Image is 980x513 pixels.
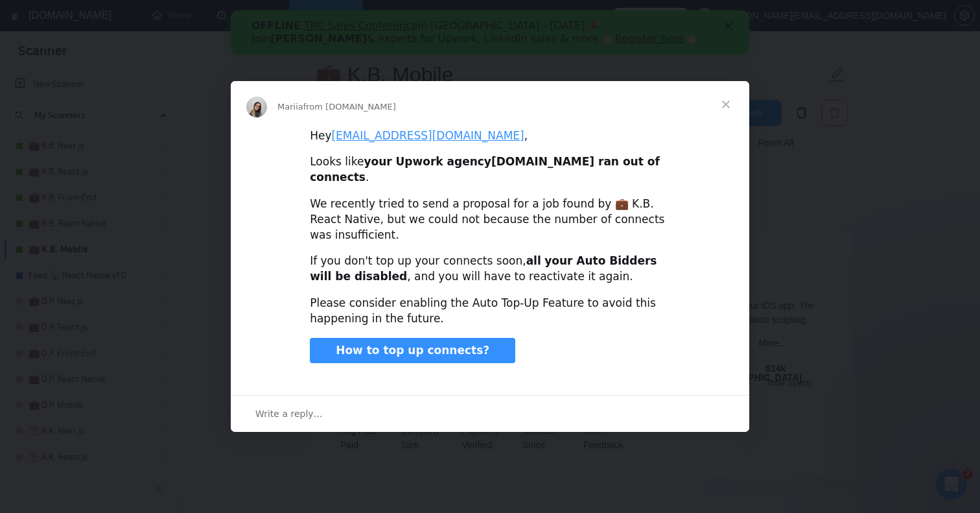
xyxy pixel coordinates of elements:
[310,338,515,364] a: How to top up connects?
[310,254,657,283] b: your Auto Bidders will be disabled
[73,9,187,21] a: TRC Sales Conference
[384,22,454,34] a: Register here
[331,129,524,142] a: [EMAIL_ADDRESS][DOMAIN_NAME]
[310,296,670,327] div: Please consider enabling the Auto Top-Up Feature to avoid this happening in the future.
[336,344,489,357] span: How to top up connects?
[21,9,477,35] div: in [GEOGRAPHIC_DATA] - [DATE] 🎉 Join & experts for Upwork, LinkedIn sales & more 👉🏻 👈🏻
[310,154,670,185] div: Looks like .
[310,254,670,285] div: If you don't top up your connects soon, , and you will have to reactivate it again.
[494,12,507,19] div: Close
[40,22,136,34] b: [PERSON_NAME]
[231,395,749,432] div: Open conversation and reply
[526,254,541,267] b: all
[364,155,491,168] b: your Upwork agency
[246,97,267,117] img: Profile image for Mariia
[277,102,303,112] span: Mariia
[310,128,670,144] div: Hey ,
[255,405,323,422] span: Write a reply…
[303,102,396,112] span: from [DOMAIN_NAME]
[21,9,70,21] b: OFFLINE
[310,197,670,243] div: We recently tried to send a proposal for a job found by 💼 K.B. React Native, but we could not bec...
[703,81,749,128] span: Close
[310,155,660,184] b: [DOMAIN_NAME] ran out of connects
